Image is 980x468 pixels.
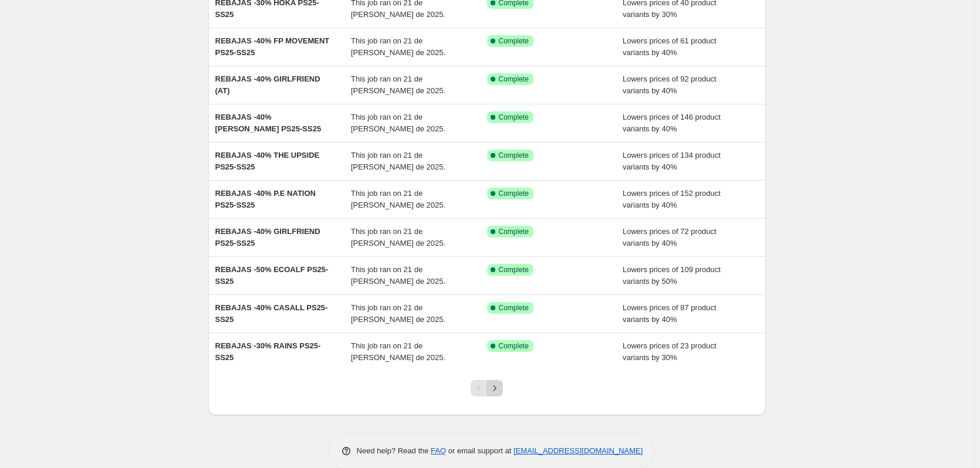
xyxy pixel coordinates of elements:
span: This job ran on 21 de [PERSON_NAME] de 2025. [351,265,445,286]
span: Complete [499,265,529,274]
span: This job ran on 21 de [PERSON_NAME] de 2025. [351,36,445,57]
span: This job ran on 21 de [PERSON_NAME] de 2025. [351,151,445,171]
span: REBAJAS -40% [PERSON_NAME] PS25-SS25 [215,113,322,133]
span: or email support at [446,446,513,455]
span: Complete [499,36,529,46]
span: This job ran on 21 de [PERSON_NAME] de 2025. [351,341,445,362]
span: Complete [499,227,529,236]
span: REBAJAS -40% GIRLFRIEND PS25-SS25 [215,227,320,247]
span: Complete [499,113,529,122]
span: REBAJAS -40% THE UPSIDE PS25-SS25 [215,151,320,171]
span: Complete [499,341,529,351]
span: REBAJAS -40% GIRLFRIEND (AT) [215,74,320,95]
span: This job ran on 21 de [PERSON_NAME] de 2025. [351,189,445,209]
span: REBAJAS -40% FP MOVEMENT PS25-SS25 [215,36,330,57]
span: Lowers prices of 92 product variants by 40% [623,74,717,95]
span: REBAJAS -40% CASALL PS25-SS25 [215,303,328,324]
span: Complete [499,151,529,160]
span: REBAJAS -50% ECOALF PS25-SS25 [215,265,329,286]
span: Need help? Read the [357,446,431,455]
span: Lowers prices of 152 product variants by 40% [623,189,721,209]
span: Complete [499,74,529,84]
span: Lowers prices of 109 product variants by 50% [623,265,721,286]
span: Lowers prices of 72 product variants by 40% [623,227,717,247]
nav: Pagination [471,380,503,396]
span: REBAJAS -30% RAINS PS25-SS25 [215,341,321,362]
span: Lowers prices of 61 product variants by 40% [623,36,717,57]
span: REBAJAS -40% P.E NATION PS25-SS25 [215,189,316,209]
button: Next [486,380,503,396]
span: Lowers prices of 146 product variants by 40% [623,113,721,133]
span: Lowers prices of 23 product variants by 30% [623,341,717,362]
span: Lowers prices of 87 product variants by 40% [623,303,717,324]
span: Lowers prices of 134 product variants by 40% [623,151,721,171]
span: Complete [499,189,529,198]
span: This job ran on 21 de [PERSON_NAME] de 2025. [351,113,445,133]
span: This job ran on 21 de [PERSON_NAME] de 2025. [351,74,445,95]
a: [EMAIL_ADDRESS][DOMAIN_NAME] [513,446,643,455]
a: FAQ [431,446,446,455]
span: This job ran on 21 de [PERSON_NAME] de 2025. [351,227,445,247]
span: This job ran on 21 de [PERSON_NAME] de 2025. [351,303,445,324]
span: Complete [499,303,529,313]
